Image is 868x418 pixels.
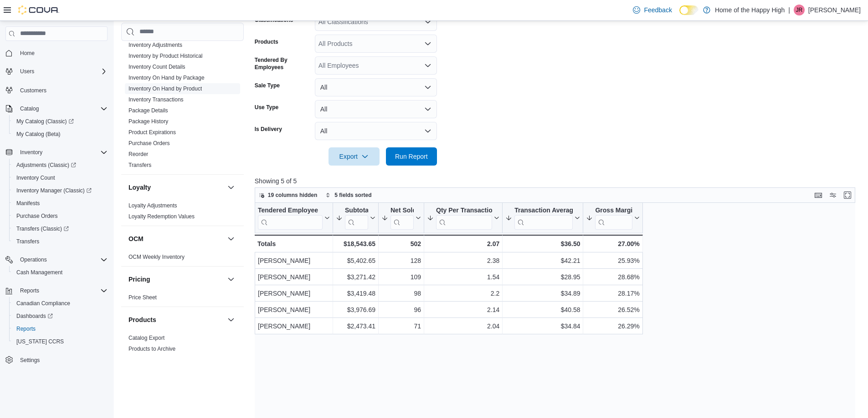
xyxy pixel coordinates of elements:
p: | [788,5,790,15]
div: [PERSON_NAME] [258,272,330,282]
span: Run Report [395,152,428,161]
button: Purchase Orders [9,210,111,222]
button: Pricing [128,275,224,284]
a: Inventory On Hand by Product [128,86,202,92]
div: $3,419.48 [336,288,375,299]
button: Keyboard shortcuts [813,190,824,201]
div: 2.07 [427,238,499,249]
span: Inventory [20,149,42,156]
button: Loyalty [128,183,224,192]
div: Tendered Employee [258,206,323,230]
label: Sale Type [255,82,280,89]
span: 5 fields sorted [334,191,371,199]
div: Subtotal [345,206,368,215]
button: Subtotal [336,206,375,230]
a: Package Details [128,107,168,114]
button: All [315,122,437,140]
div: 98 [381,288,421,299]
div: $3,976.69 [336,304,375,315]
h3: Products [128,315,156,324]
a: Loyalty Adjustments [128,202,177,209]
button: Users [2,65,111,78]
button: OCM [226,233,236,244]
a: Inventory Manager (Classic) [13,185,95,196]
p: Showing 5 of 5 [255,176,862,186]
button: Operations [16,254,51,265]
button: Catalog [2,102,111,115]
div: 128 [381,255,421,266]
div: 1.54 [427,272,499,282]
div: Net Sold [390,206,414,230]
h3: Pricing [128,275,150,284]
button: [US_STATE] CCRS [9,335,111,348]
nav: Complex example [5,43,108,390]
a: Inventory On Hand by Package [128,75,205,81]
span: Transfers (Classic) [13,223,108,234]
button: OCM [128,234,224,243]
div: $2,473.41 [336,321,375,332]
a: My Catalog (Classic) [13,116,77,127]
span: Canadian Compliance [13,298,108,309]
div: $42.21 [505,255,580,266]
span: Adjustments (Classic) [16,161,76,169]
div: Net Sold [390,206,414,215]
button: Transfers [9,235,111,248]
div: [PERSON_NAME] [258,321,330,332]
div: $5,402.65 [336,255,375,266]
button: Products [226,314,236,325]
span: Cash Management [13,267,108,278]
div: 2.2 [427,288,499,299]
a: Home [16,48,38,59]
button: All [315,100,437,118]
span: Operations [16,254,108,265]
span: Inventory Manager (Classic) [13,185,108,196]
div: Gross Margin [595,206,632,230]
span: Inventory Manager (Classic) [16,187,92,194]
div: Pricing [121,292,244,307]
span: Customers [20,87,46,94]
a: [US_STATE] CCRS [13,336,67,347]
a: Cash Management [13,267,66,278]
span: Manifests [16,200,40,207]
a: Dashboards [13,311,56,322]
button: Inventory [2,146,111,159]
button: Reports [16,285,43,296]
span: Home [20,50,35,57]
span: Settings [20,357,40,364]
span: Inventory [16,147,108,158]
span: Transfers [16,238,39,245]
span: [US_STATE] CCRS [16,338,64,345]
span: JR [796,5,803,15]
a: Inventory by Product Historical [128,53,203,59]
div: 26.29% [586,321,639,332]
span: Package History [128,118,168,125]
button: Inventory [16,147,46,158]
span: My Catalog (Classic) [16,118,74,125]
button: Qty Per Transaction [427,206,499,230]
label: Products [255,38,278,45]
span: Reports [16,325,36,332]
button: Home [2,46,111,60]
a: My Catalog (Classic) [9,115,111,128]
a: Dashboards [9,310,111,322]
a: Reorder [128,151,148,157]
span: Catalog [20,105,39,112]
a: Product Expirations [128,129,176,136]
a: Inventory Count [13,172,59,183]
span: Price Sheet [128,294,157,301]
div: 28.17% [586,288,639,299]
button: Operations [2,253,111,266]
span: My Catalog (Beta) [16,131,61,138]
div: 2.04 [427,321,499,332]
div: Totals [257,238,330,249]
button: My Catalog (Beta) [9,128,111,141]
button: 5 fields sorted [322,190,375,201]
div: Tendered Employee [258,206,323,215]
span: OCM Weekly Inventory [128,253,185,261]
a: My Catalog (Beta) [13,129,64,140]
a: Inventory Manager (Classic) [9,184,111,197]
a: Customers [16,85,50,96]
label: Use Type [255,104,278,111]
